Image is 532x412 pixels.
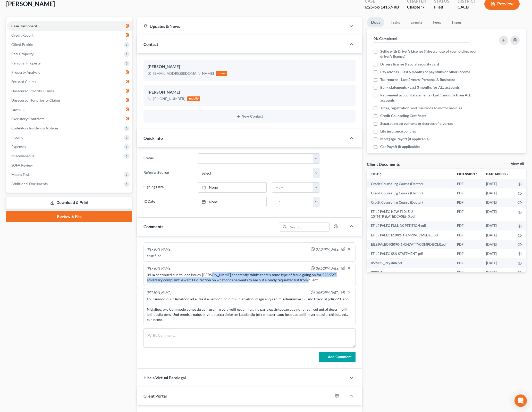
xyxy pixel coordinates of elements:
[482,258,513,268] td: [DATE]
[11,144,26,149] span: Expenses
[380,49,482,59] span: Selfie with Driver's License (Take a photo of you holding your driver's license)
[482,188,513,198] td: [DATE]
[453,240,482,249] td: PDF
[153,71,214,76] div: [EMAIL_ADDRESS][DOMAIN_NAME]
[143,375,186,380] span: Hire a Virtual Paralegal
[482,179,513,188] td: [DATE]
[289,223,330,231] input: Search...
[367,249,453,258] td: EFILE PALEO SSN STATEMENT-pdf
[453,198,482,207] td: PDF
[143,136,163,141] span: Quick Info
[11,117,44,121] span: Executory Contracts
[380,93,482,103] span: Retirement account statements - Last 3 months from ALL accounts
[407,4,426,10] div: Chapter
[11,33,33,37] span: Credit Report
[475,173,478,176] i: unfold_more
[7,31,132,40] a: Credit Report
[143,42,158,47] span: Contact
[447,17,466,27] a: Timer
[11,98,61,102] span: Unsecured Nonpriority Claims
[367,188,453,198] td: Credit Counseling Course (Debtor)
[380,136,429,142] span: Mortgage Payoff (if applicable)
[153,96,185,101] div: [PHONE_NUMBER]
[511,162,524,166] a: View All
[367,221,453,230] td: EFILE PALEO FULL BK PETITION-pdf
[143,23,340,29] div: Updates & News
[11,24,37,28] span: Case Dashboard
[457,172,478,176] a: Extensionunfold_more
[374,36,397,41] strong: 0% Completed
[147,290,171,295] div: [PERSON_NAME]
[148,64,351,70] div: [PERSON_NAME]
[434,4,449,10] div: Filed
[482,268,513,277] td: [DATE]
[367,17,384,27] a: Docs
[482,207,513,221] td: [DATE]
[371,172,382,176] a: Titleunfold_more
[380,144,420,149] span: Car Payoff (if applicable)
[11,52,33,56] span: Real Property
[7,21,132,31] a: Case Dashboard
[380,129,416,134] span: Life insurance policies
[11,126,58,130] span: Codebtors Insiders & Notices
[316,290,339,295] span: 06:52PM[DATE]
[367,207,453,221] td: EFILE PALEO NEW F1015-2-1STMTRELATEDCASES_0.pdf
[147,247,171,252] div: [PERSON_NAME]
[7,86,132,96] a: Unsecured Priority Claims
[453,249,482,258] td: PDF
[11,182,48,186] span: Additional Documents
[11,107,25,112] span: Lawsuits
[453,179,482,188] td: PDF
[453,230,482,240] td: PDF
[453,221,482,230] td: PDF
[380,85,460,90] span: Bank statements - Last 3 months for ALL accounts
[453,268,482,277] td: PDF
[148,114,351,119] button: New Contact
[143,224,163,229] span: Comments
[6,211,132,222] a: Review & File
[406,17,427,27] a: Events
[11,89,54,93] span: Unsecured Priority Claims
[367,240,453,249] td: EILE PALEO F2090-1-CH7ATTYCOMPDISCLR.pdf
[198,183,266,192] a: None
[482,240,513,249] td: [DATE]
[147,253,352,258] div: case filed
[482,221,513,230] td: [DATE]
[316,266,339,271] span: 06:52PM[DATE]
[7,96,132,105] a: Unsecured Nonpriority Claims
[11,42,33,47] span: Client Profile
[11,172,29,177] span: Means Test
[367,230,453,240] td: EFILE PALEO F1002-1-EMPINCOMEDEC.pdf
[216,71,227,76] div: home
[380,62,439,67] span: Drivers license & social security card
[482,230,513,240] td: [DATE]
[6,197,132,209] a: Download & Print
[486,172,509,176] a: Date Added expand_more
[380,121,453,126] span: Separation agreements or decrees of divorces
[365,4,399,10] div: 6:25-bk-14157-RB
[272,183,314,192] input: -- : --
[11,135,23,139] span: Income
[380,69,470,75] span: Pay advices - Last 6 months of pay stubs or other income
[11,61,41,65] span: Personal Property
[143,393,167,398] span: Client Portal
[482,198,513,207] td: [DATE]
[316,247,339,252] span: 07:34PM[DATE]
[367,198,453,207] td: Credit Counseling Course (Debtor)
[386,17,404,27] a: Tasks
[141,197,195,207] label: IC Date
[367,268,453,277] td: 2023_Taxes.pdf
[506,173,509,176] i: expand_more
[422,4,425,9] span: 7
[367,179,453,188] td: Credit Counseling Course (Debtor)
[429,17,445,27] a: Fees
[141,168,195,178] label: Referral Source
[482,249,513,258] td: [DATE]
[319,352,356,362] button: Add Comment
[7,105,132,114] a: Lawsuits
[148,89,351,95] div: [PERSON_NAME]
[141,153,195,164] label: Status
[272,197,314,207] input: -- : --
[514,394,527,407] div: Open Intercom Messenger
[198,197,266,207] a: None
